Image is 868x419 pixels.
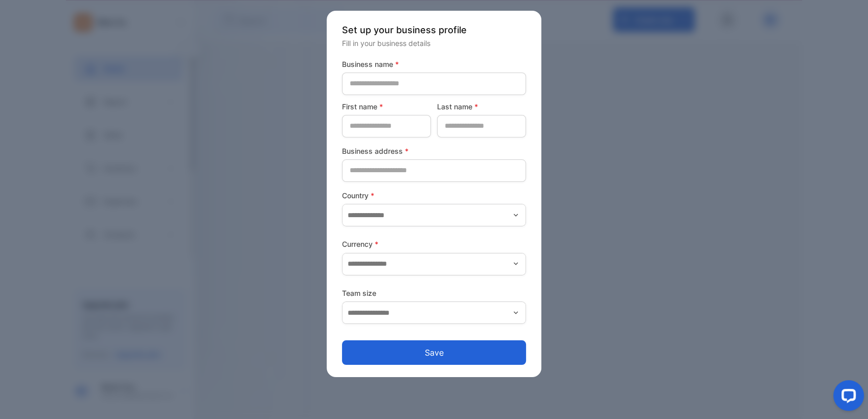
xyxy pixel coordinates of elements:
p: Set up your business profile [342,23,526,37]
iframe: LiveChat chat widget [825,376,868,419]
label: First name [342,101,431,112]
label: Currency [342,239,526,249]
label: Last name [437,101,526,112]
label: Country [342,190,526,201]
button: Save [342,340,526,365]
label: Business address [342,146,526,156]
label: Business name [342,59,526,69]
p: Fill in your business details [342,38,526,49]
label: Team size [342,288,526,298]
